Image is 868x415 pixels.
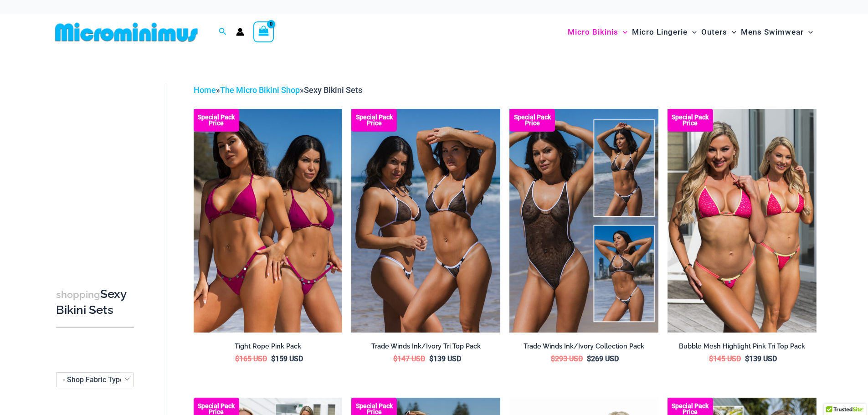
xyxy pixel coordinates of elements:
span: $ [271,354,275,363]
bdi: 165 USD [235,354,267,363]
a: Micro BikinisMenu ToggleMenu Toggle [565,18,630,46]
b: Special Pack Price [351,114,397,126]
bdi: 269 USD [587,354,619,363]
span: $ [235,354,239,363]
h2: Trade Winds Ink/Ivory Collection Pack [509,342,658,351]
span: $ [393,354,397,363]
bdi: 293 USD [551,354,583,363]
bdi: 159 USD [271,354,303,363]
img: Top Bum Pack [351,109,500,332]
b: Special Pack Price [194,403,239,415]
span: Mens Swimwear [741,20,804,44]
a: OutersMenu ToggleMenu Toggle [699,18,739,46]
a: Tight Rope Pink Pack [194,342,343,354]
bdi: 139 USD [429,354,461,363]
a: View Shopping Cart, empty [253,21,274,42]
bdi: 139 USD [745,354,777,363]
b: Special Pack Price [351,403,397,415]
b: Special Pack Price [668,114,713,126]
span: Outers [701,20,727,44]
b: Special Pack Price [668,403,713,415]
span: Sexy Bikini Sets [304,85,362,95]
a: Search icon link [219,26,227,38]
span: $ [551,354,555,363]
a: The Micro Bikini Shop [220,85,300,95]
img: MM SHOP LOGO FLAT [51,22,201,42]
a: Bubble Mesh Highlight Pink Tri Top Pack [668,342,817,354]
a: Micro LingerieMenu ToggleMenu Toggle [630,18,699,46]
h2: Bubble Mesh Highlight Pink Tri Top Pack [668,342,817,351]
b: Special Pack Price [509,114,555,126]
h2: Tight Rope Pink Pack [194,342,343,351]
a: Account icon link [236,28,244,36]
nav: Site Navigation [564,17,817,47]
img: Collection Pack F [194,109,343,332]
a: Top Bum Pack Top Bum Pack bTop Bum Pack b [351,109,500,332]
span: Menu Toggle [618,20,627,44]
span: Micro Lingerie [632,20,688,44]
span: - Shop Fabric Type [56,372,134,387]
a: Trade Winds Ink/Ivory Tri Top Pack [351,342,500,354]
span: Menu Toggle [688,20,697,44]
h2: Trade Winds Ink/Ivory Tri Top Pack [351,342,500,351]
bdi: 147 USD [393,354,425,363]
a: Collection Pack F Collection Pack B (3)Collection Pack B (3) [194,109,343,332]
a: Mens SwimwearMenu ToggleMenu Toggle [739,18,815,46]
h3: Sexy Bikini Sets [56,287,134,318]
span: » » [194,85,362,95]
b: Special Pack Price [194,114,239,126]
span: shopping [56,289,100,300]
img: Collection Pack [509,109,658,332]
a: Trade Winds Ink/Ivory Collection Pack [509,342,658,354]
span: - Shop Fabric Type [63,375,124,384]
bdi: 145 USD [709,354,741,363]
span: Micro Bikinis [568,20,618,44]
a: Home [194,85,216,95]
span: - Shop Fabric Type [56,373,134,387]
span: Menu Toggle [804,20,813,44]
span: $ [587,354,591,363]
a: Collection Pack Collection Pack b (1)Collection Pack b (1) [509,109,658,332]
span: $ [709,354,713,363]
a: Tri Top Pack F Tri Top Pack BTri Top Pack B [668,109,817,332]
span: $ [745,354,749,363]
span: Menu Toggle [727,20,736,44]
iframe: TrustedSite Certified [56,76,138,258]
span: $ [429,354,433,363]
img: Tri Top Pack F [668,109,817,332]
